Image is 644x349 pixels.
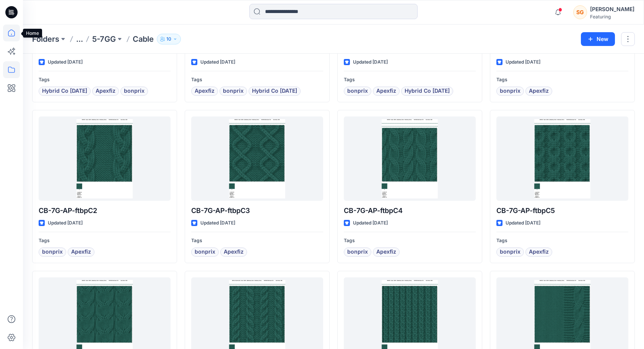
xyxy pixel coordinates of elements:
[496,237,628,245] p: Tags
[496,116,628,201] a: CB-7G-AP-ftbpC5
[506,58,540,66] p: Updated [DATE]
[191,116,323,201] a: CB-7G-AP-ftbpC3
[191,205,323,216] p: CB-7G-AP-ftbpC3
[223,87,244,96] span: bonprix
[590,5,634,14] div: [PERSON_NAME]
[376,87,396,96] span: Apexfiz
[157,34,181,44] button: 10
[344,116,476,201] a: CB-7G-AP-ftbpC4
[191,76,323,84] p: Tags
[590,14,634,20] div: Featuring
[191,237,323,245] p: Tags
[48,219,83,227] p: Updated [DATE]
[573,5,587,19] div: SG
[252,87,297,96] span: Hybrid Co [DATE]
[39,237,171,245] p: Tags
[195,247,215,257] span: bonprix
[506,219,540,227] p: Updated [DATE]
[224,247,244,257] span: Apexfiz
[344,76,476,84] p: Tags
[39,76,171,84] p: Tags
[133,34,154,44] p: Cable
[166,35,171,43] p: 10
[124,87,145,96] span: bonprix
[48,58,83,66] p: Updated [DATE]
[39,205,171,216] p: CB-7G-AP-ftbpC2
[42,247,63,257] span: bonprix
[32,34,59,44] a: Folders
[496,76,628,84] p: Tags
[581,32,615,46] button: New
[195,87,215,96] span: Apexfiz
[200,219,235,227] p: Updated [DATE]
[500,247,520,257] span: bonprix
[96,87,115,96] span: Apexfiz
[76,34,83,44] button: ...
[496,205,628,216] p: CB-7G-AP-ftbpC5
[42,87,87,96] span: Hybrid Co [DATE]
[529,87,549,96] span: Apexfiz
[500,87,520,96] span: bonprix
[347,247,368,257] span: bonprix
[344,205,476,216] p: CB-7G-AP-ftbpC4
[347,87,368,96] span: bonprix
[92,34,116,44] a: 5-7GG
[344,237,476,245] p: Tags
[353,219,388,227] p: Updated [DATE]
[376,247,396,257] span: Apexfiz
[353,58,388,66] p: Updated [DATE]
[529,247,549,257] span: Apexfiz
[71,247,91,257] span: Apexfiz
[200,58,235,66] p: Updated [DATE]
[39,116,171,201] a: CB-7G-AP-ftbpC2
[405,87,450,96] span: Hybrid Co [DATE]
